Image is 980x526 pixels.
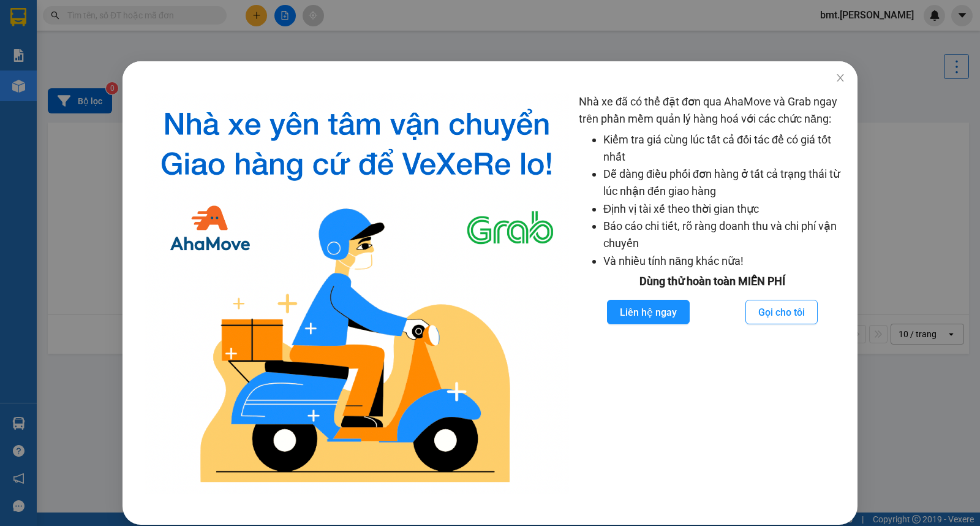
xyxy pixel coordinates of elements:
[579,93,845,494] div: Nhà xe đã có thể đặt đơn qua AhaMove và Grab ngay trên phần mềm quản lý hàng hoá với các chức năng:
[603,200,845,218] li: Định vị tài xế theo thời gian thực
[620,305,677,320] span: Liên hệ ngay
[145,93,569,494] img: logo
[823,61,858,96] button: Close
[603,166,845,200] li: Dễ dàng điều phối đơn hàng ở tất cả trạng thái từ lúc nhận đến giao hàng
[835,73,845,83] span: close
[603,131,845,166] li: Kiểm tra giá cùng lúc tất cả đối tác để có giá tốt nhất
[607,300,690,324] button: Liên hệ ngay
[603,253,845,270] li: Và nhiều tính năng khác nữa!
[758,305,805,320] span: Gọi cho tôi
[745,300,818,324] button: Gọi cho tôi
[603,218,845,253] li: Báo cáo chi tiết, rõ ràng doanh thu và chi phí vận chuyển
[579,273,845,290] div: Dùng thử hoàn toàn MIỄN PHÍ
